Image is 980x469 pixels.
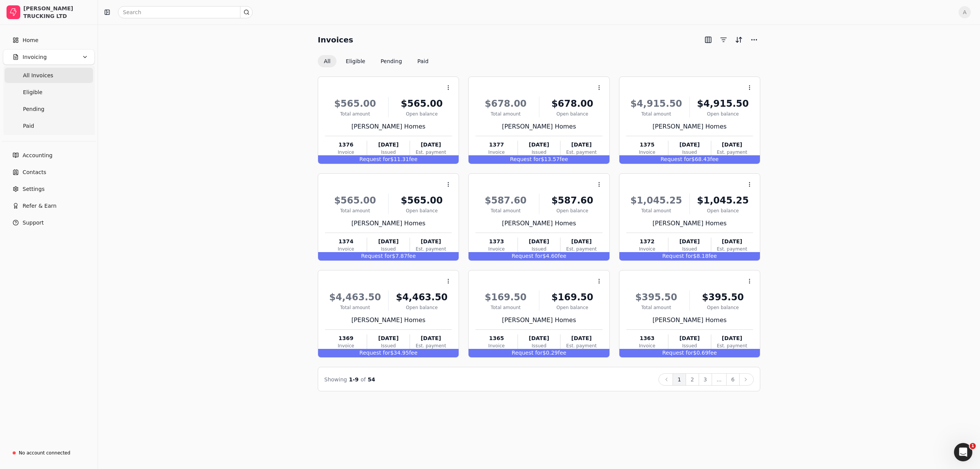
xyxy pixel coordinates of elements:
[542,111,603,117] div: Open balance
[475,111,536,117] div: Total amount
[23,168,46,176] span: Contacts
[626,207,686,214] div: Total amount
[475,342,517,349] div: Invoice
[970,443,976,449] span: 1
[325,111,385,117] div: Total amount
[668,342,710,349] div: Issued
[475,334,517,342] div: 1365
[510,156,541,162] span: Request for
[3,164,95,180] a: Contacts
[410,149,452,156] div: Est. payment
[475,219,602,228] div: [PERSON_NAME] Homes
[686,373,699,386] button: 2
[626,316,753,325] div: [PERSON_NAME] Homes
[367,246,409,252] div: Issued
[318,155,459,164] div: $11.31
[626,111,686,117] div: Total amount
[560,334,602,342] div: [DATE]
[19,449,70,456] div: No account connected
[325,238,367,246] div: 1374
[560,156,568,162] span: fee
[699,373,712,386] button: 3
[693,111,753,117] div: Open balance
[23,105,44,113] span: Pending
[392,290,452,304] div: $4,463.50
[709,350,717,356] span: fee
[560,246,602,252] div: Est. payment
[325,316,452,325] div: [PERSON_NAME] Homes
[325,342,367,349] div: Invoice
[318,55,434,67] div: Invoice filter options
[626,342,668,349] div: Invoice
[469,155,609,164] div: $13.57
[3,446,95,460] a: No account connected
[558,350,566,356] span: fee
[325,149,367,156] div: Invoice
[542,207,603,214] div: Open balance
[23,122,34,130] span: Paid
[407,253,416,259] span: fee
[542,290,603,304] div: $169.50
[23,72,53,80] span: All Invoices
[409,156,417,162] span: fee
[668,238,710,246] div: [DATE]
[325,122,452,131] div: [PERSON_NAME] Homes
[673,373,686,386] button: 1
[475,238,517,246] div: 1373
[475,122,602,131] div: [PERSON_NAME] Homes
[367,141,409,149] div: [DATE]
[710,156,719,162] span: fee
[411,55,434,67] button: Paid
[626,290,686,304] div: $395.50
[619,252,760,261] div: $8.18
[475,194,536,207] div: $587.60
[5,68,93,83] a: All Invoices
[626,238,668,246] div: 1372
[410,342,452,349] div: Est. payment
[361,376,366,383] span: of
[23,219,44,227] span: Support
[662,253,693,259] span: Request for
[512,253,543,259] span: Request for
[374,55,408,67] button: Pending
[626,304,686,311] div: Total amount
[392,207,452,214] div: Open balance
[3,49,95,65] button: Invoicing
[392,111,452,117] div: Open balance
[359,156,390,162] span: Request for
[23,185,44,193] span: Settings
[475,290,536,304] div: $169.50
[349,376,359,383] span: 1 - 9
[626,194,686,207] div: $1,045.25
[475,97,536,111] div: $678.00
[475,207,536,214] div: Total amount
[748,34,760,46] button: More
[3,33,95,48] a: Home
[367,342,409,349] div: Issued
[542,304,603,311] div: Open balance
[23,151,52,160] span: Accounting
[560,342,602,349] div: Est. payment
[367,238,409,246] div: [DATE]
[626,97,686,111] div: $4,915.50
[475,141,517,149] div: 1377
[325,334,367,342] div: 1369
[325,290,385,304] div: $4,463.50
[959,6,971,18] button: A
[23,36,38,44] span: Home
[626,149,668,156] div: Invoice
[325,194,385,207] div: $565.00
[711,238,753,246] div: [DATE]
[340,55,371,67] button: Eligible
[410,141,452,149] div: [DATE]
[626,141,668,149] div: 1375
[518,149,560,156] div: Issued
[325,141,367,149] div: 1376
[560,149,602,156] div: Est. payment
[711,141,753,149] div: [DATE]
[318,34,353,46] h2: Invoices
[361,253,392,259] span: Request for
[5,118,93,134] a: Paid
[726,373,740,386] button: 6
[619,349,760,357] div: $0.69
